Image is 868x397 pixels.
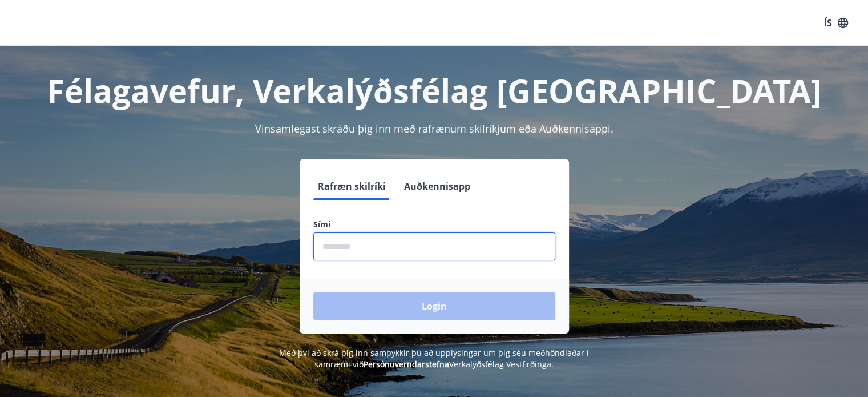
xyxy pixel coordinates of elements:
button: Rafræn skilríki [313,173,390,200]
span: Vinsamlegast skráðu þig inn með rafrænum skilríkjum eða Auðkennisappi. [255,122,613,135]
a: Persónuverndarstefna [364,359,449,370]
h1: Félagavefur, Verkalýðsfélag [GEOGRAPHIC_DATA] [37,69,831,112]
span: Með því að skrá þig inn samþykkir þú að upplýsingar um þig séu meðhöndlaðar í samræmi við Verkalý... [279,347,589,370]
label: Sími [313,219,555,230]
button: Auðkennisapp [399,173,475,200]
button: ÍS [818,13,854,33]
